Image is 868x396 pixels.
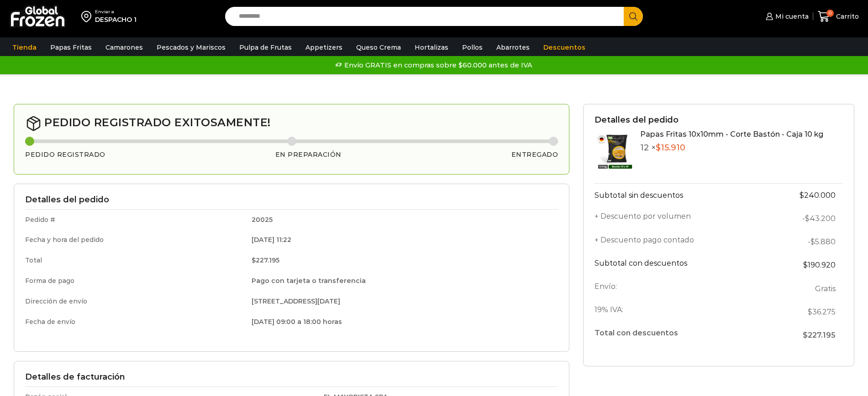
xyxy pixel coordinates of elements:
bdi: 190.920 [803,261,836,269]
th: + Descuento por volumen [594,207,762,230]
button: Search button [624,7,643,26]
a: Queso Crema [352,39,405,56]
span: $ [800,191,804,200]
a: Hortalizas [410,39,453,56]
img: address-field-icon.svg [81,9,95,24]
span: $ [808,308,812,316]
td: Fecha y hora del pedido [25,230,245,250]
a: 0 Carrito [818,6,859,27]
a: Descuentos [539,39,590,56]
span: $ [810,237,815,246]
td: Pago con tarjeta o transferencia [245,271,558,291]
a: Camarones [101,39,147,56]
h3: Pedido registrado [25,151,105,159]
span: $ [252,256,256,264]
td: [DATE] 09:00 a 18:00 horas [245,312,558,330]
a: Appetizers [301,39,347,56]
td: [STREET_ADDRESS][DATE] [245,291,558,312]
span: $ [803,261,808,269]
h3: En preparación [275,151,342,159]
td: Gratis [762,277,843,300]
h3: Detalles del pedido [594,115,843,125]
td: 20025 [245,209,558,230]
h3: Detalles del pedido [25,195,558,205]
th: Envío: [594,277,762,300]
bdi: 227.195 [252,256,279,264]
span: Mi cuenta [773,12,809,21]
span: 36.275 [808,308,836,316]
div: Enviar a [95,9,137,15]
th: 19% IVA: [594,300,762,324]
span: 0 [826,10,834,17]
td: - [762,207,843,230]
bdi: 240.000 [800,191,836,200]
td: Dirección de envío [25,291,245,312]
th: Subtotal con descuentos [594,253,762,277]
span: $ [803,331,808,339]
p: 12 × [640,143,823,153]
bdi: 43.200 [805,214,836,223]
a: Abarrotes [492,39,534,56]
a: Tienda [8,39,41,56]
a: Mi cuenta [763,7,808,26]
a: Papas Fritas 10x10mm - Corte Bastón - Caja 10 kg [640,130,823,139]
h3: Detalles de facturación [25,372,558,382]
td: Forma de pago [25,271,245,291]
a: Papas Fritas [46,39,96,56]
bdi: 15.910 [656,143,685,153]
bdi: 5.880 [810,237,836,246]
span: Carrito [834,12,859,21]
td: Total [25,250,245,271]
a: Pescados y Mariscos [152,39,230,56]
th: Total con descuentos [594,324,762,345]
span: $ [656,143,661,153]
th: Subtotal sin descuentos [594,183,762,207]
th: + Descuento pago contado [594,230,762,253]
td: Pedido # [25,209,245,230]
span: $ [805,214,810,223]
td: Fecha de envío [25,312,245,330]
td: - [762,230,843,253]
a: Pollos [458,39,487,56]
span: 227.195 [803,331,836,339]
a: Pulpa de Frutas [235,39,296,56]
td: [DATE] 11:22 [245,230,558,250]
div: DESPACHO 1 [95,15,137,24]
h3: Entregado [511,151,558,159]
h2: Pedido registrado exitosamente! [25,115,558,132]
